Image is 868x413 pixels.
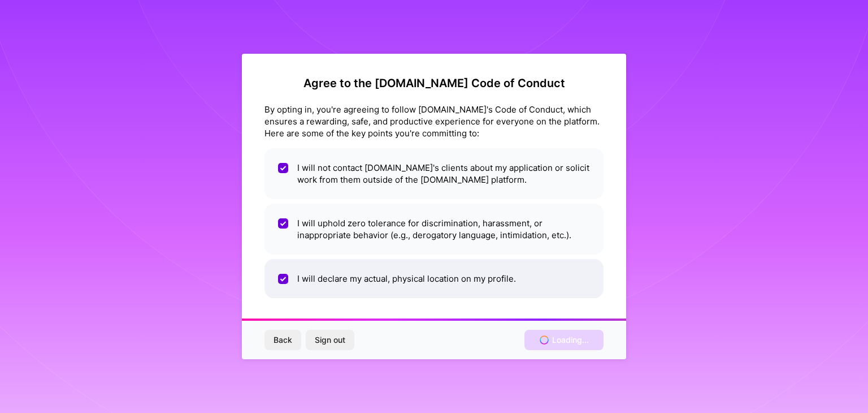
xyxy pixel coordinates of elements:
li: I will not contact [DOMAIN_NAME]'s clients about my application or solicit work from them outside... [264,148,604,199]
span: Back [274,334,292,346]
h2: Agree to the [DOMAIN_NAME] Code of Conduct [264,76,604,90]
li: I will uphold zero tolerance for discrimination, harassment, or inappropriate behavior (e.g., der... [264,204,604,255]
span: Sign out [315,334,345,346]
button: Back [264,330,301,350]
li: I will declare my actual, physical location on my profile. [264,259,604,298]
div: By opting in, you're agreeing to follow [DOMAIN_NAME]'s Code of Conduct, which ensures a rewardin... [264,104,604,139]
button: Sign out [306,330,354,350]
